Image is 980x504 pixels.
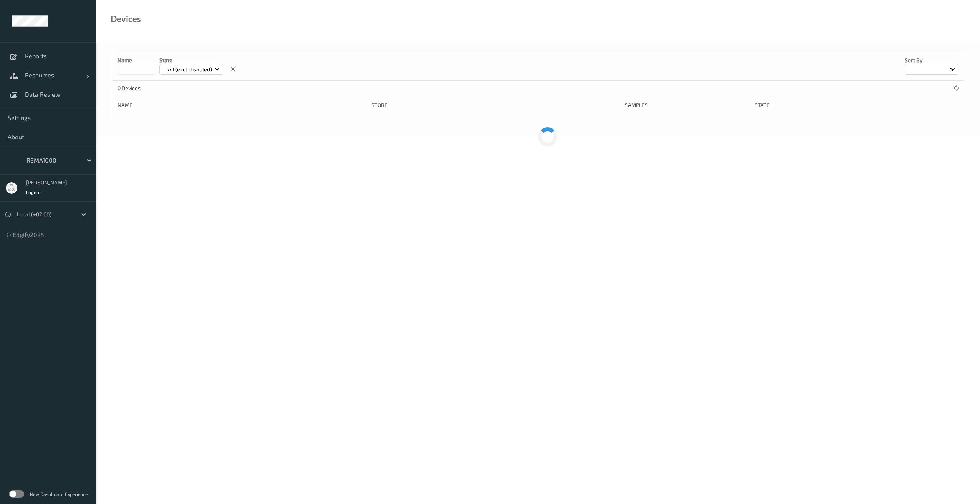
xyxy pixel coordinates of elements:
[111,15,141,23] div: Devices
[118,101,366,109] div: Name
[625,101,749,109] div: Samples
[755,101,879,109] div: State
[905,56,958,64] p: Sort by
[159,56,223,64] p: State
[118,84,175,92] p: 0 Devices
[371,101,620,109] div: Store
[118,56,155,64] p: Name
[165,66,215,73] p: All (excl. disabled)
